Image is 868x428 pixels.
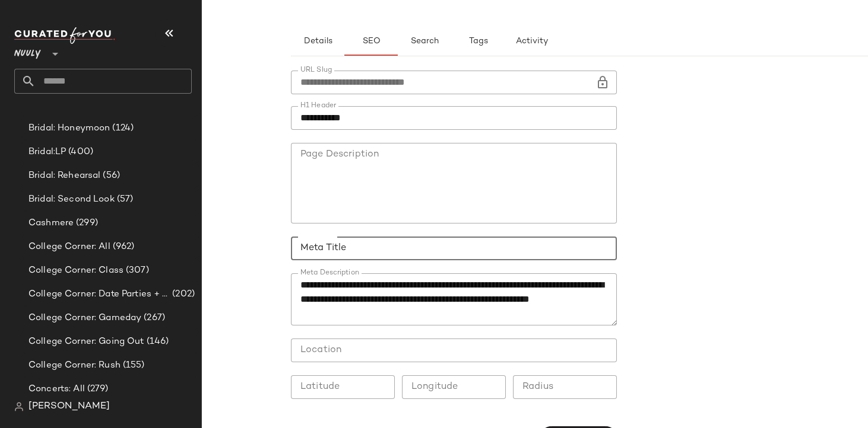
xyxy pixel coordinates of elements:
span: Cashmere [28,216,74,230]
span: College Corner: Gameday [28,311,141,325]
span: (124) [110,122,134,135]
img: cfy_white_logo.C9jOOHJF.svg [14,27,115,44]
span: College Corner: Going Out [28,335,144,349]
span: Bridal:LP [28,145,66,159]
span: SEO [362,37,380,46]
span: (400) [66,145,93,159]
span: Tags [468,37,487,46]
span: Concerts: All [28,382,85,396]
span: (299) [74,216,98,230]
span: (57) [115,193,134,206]
span: College Corner: All [28,240,110,254]
span: (146) [144,335,169,349]
span: Details [303,37,332,46]
span: [PERSON_NAME] [28,400,110,414]
span: (307) [123,264,149,277]
span: College Corner: Date Parties + Formals [28,288,170,301]
span: (267) [141,311,165,325]
span: (202) [170,288,195,301]
span: Bridal: Honeymoon [28,122,110,135]
span: Bridal: Rehearsal [28,169,100,183]
span: Activity [515,37,547,46]
span: Nuuly [14,40,41,62]
span: (962) [110,240,135,254]
span: (56) [100,169,120,183]
span: College Corner: Rush [28,359,121,372]
span: College Corner: Class [28,264,123,277]
span: (155) [121,359,145,372]
span: Search [410,37,439,46]
img: svg%3e [14,402,24,411]
span: (279) [85,382,109,396]
span: Bridal: Second Look [28,193,115,206]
